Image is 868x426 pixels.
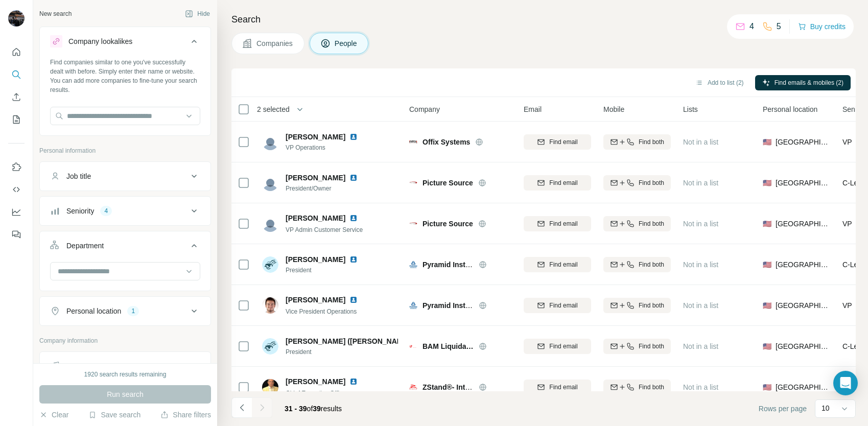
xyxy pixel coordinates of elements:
img: Avatar [262,256,278,273]
span: [GEOGRAPHIC_DATA] [776,341,830,351]
span: [PERSON_NAME] [286,213,345,223]
span: 🇺🇸 [763,219,771,229]
span: Find email [549,260,577,269]
img: Logo of Pyramid Installations [409,301,417,310]
span: Not in a list [683,138,718,146]
div: 1 [127,306,139,316]
span: ZStand®- Intuitive Efficiency to Workspace Management [423,383,614,391]
button: Find both [603,339,671,354]
h4: Search [231,12,856,27]
span: Rows per page [759,404,807,414]
button: Find email [524,339,591,354]
span: Not in a list [683,179,718,187]
div: Company [66,361,97,371]
img: LinkedIn logo [349,255,358,264]
img: Logo of Picture Source [409,179,417,187]
span: Find both [639,342,664,351]
img: LinkedIn logo [349,296,358,304]
span: People [335,38,358,49]
span: 39 [313,405,321,413]
span: Find email [549,383,577,392]
button: Department [40,233,210,262]
span: Companies [256,38,294,49]
span: Find email [549,219,577,228]
p: Personal information [39,146,211,155]
span: [GEOGRAPHIC_DATA] [776,300,830,311]
img: LinkedIn logo [349,377,358,386]
button: Save search [88,410,140,420]
span: 31 - 39 [285,405,307,413]
button: Find email [524,298,591,313]
button: Add to list (2) [688,75,751,90]
span: [PERSON_NAME] [286,295,345,305]
span: President [286,266,370,275]
span: Find both [639,219,664,228]
button: Find email [524,175,591,191]
div: Seniority [66,206,94,216]
img: LinkedIn logo [349,174,358,182]
button: Find both [603,380,671,395]
button: Find email [524,380,591,395]
span: [PERSON_NAME] [286,132,345,142]
span: Pyramid Installations [423,301,495,310]
button: Personal location1 [40,299,210,323]
span: BAM Liquidation [423,341,474,351]
button: Find emails & mobiles (2) [755,75,851,90]
button: Find both [603,216,671,231]
span: Find email [549,178,577,187]
span: Personal location [763,104,817,114]
span: VP [842,138,852,146]
button: Dashboard [8,203,25,221]
span: President/Owner [286,184,370,193]
div: Company lookalikes [68,36,132,46]
button: Job title [40,164,210,188]
img: Logo of Picture Source [409,220,417,228]
button: Use Surfe API [8,180,25,199]
img: LinkedIn logo [349,133,358,141]
div: Department [66,241,104,251]
button: Enrich CSV [8,88,25,106]
span: Not in a list [683,301,718,310]
button: Find both [603,257,671,272]
img: Avatar [262,175,278,191]
span: [GEOGRAPHIC_DATA] [776,137,830,147]
span: Find both [639,178,664,187]
span: Find email [549,137,577,147]
button: Seniority4 [40,199,210,223]
span: Find both [639,137,664,147]
p: 10 [822,403,830,413]
span: Find email [549,342,577,351]
img: Avatar [262,379,278,395]
div: New search [39,9,72,18]
span: Not in a list [683,383,718,391]
p: 5 [777,20,781,33]
div: 1920 search results remaining [84,370,167,379]
img: Logo of Offix Systems [409,138,417,146]
span: VP Operations [286,143,370,152]
button: Find both [603,134,671,150]
button: My lists [8,110,25,129]
button: Company lookalikes [40,29,210,58]
span: Picture Source [423,219,473,229]
p: 4 [749,20,754,33]
span: 2 selected [257,104,290,114]
span: [GEOGRAPHIC_DATA] [776,259,830,270]
img: Logo of BAM Liquidation [409,344,417,348]
span: Find both [639,301,664,310]
img: Avatar [8,10,25,27]
div: Personal location [66,306,121,316]
span: Offix Systems [423,137,470,147]
span: Mobile [603,104,624,114]
span: VP Admin Customer Service [286,226,363,233]
img: Avatar [262,134,278,150]
button: Search [8,65,25,84]
img: LinkedIn logo [349,214,358,222]
div: Job title [66,171,91,181]
span: [PERSON_NAME] [286,254,345,265]
span: 🇺🇸 [763,341,771,351]
span: Vice President Operations [286,308,357,315]
span: VP [842,220,852,228]
button: Find email [524,257,591,272]
button: Company [40,354,210,378]
button: Quick start [8,43,25,61]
